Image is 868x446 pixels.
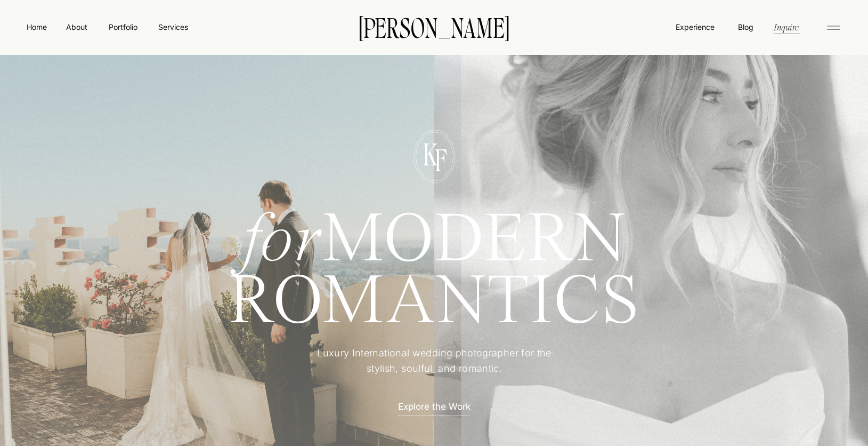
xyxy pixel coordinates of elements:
[25,21,49,33] a: Home
[416,139,445,166] p: K
[426,145,456,172] p: F
[190,211,679,262] h1: MODERN
[104,21,142,33] a: Portfolio
[64,21,88,32] a: About
[157,21,189,33] a: Services
[242,207,322,277] i: for
[302,346,567,377] p: Luxury International wedding photographer for the stylish, soulful, and romantic.
[675,21,716,33] a: Experience
[773,21,800,33] a: Inquire
[190,273,679,331] h1: ROMANTICS
[388,400,481,411] a: Explore the Work
[343,15,526,38] a: [PERSON_NAME]
[735,21,756,32] a: Blog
